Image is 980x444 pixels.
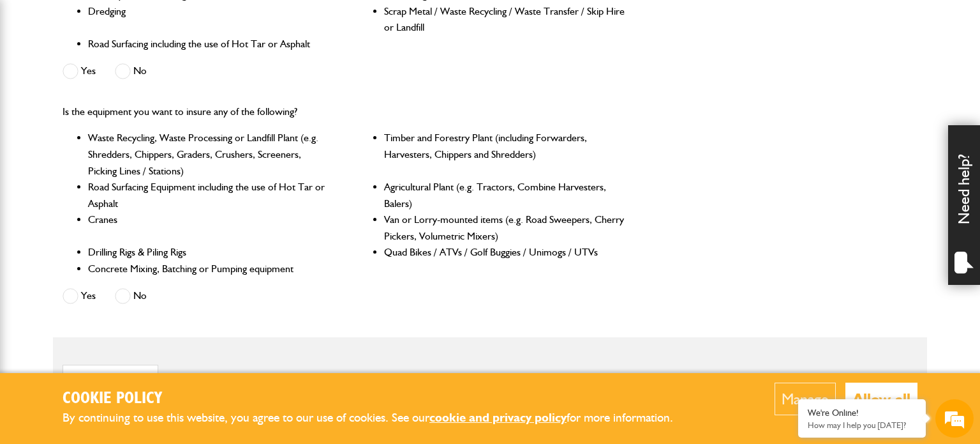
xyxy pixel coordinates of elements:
[115,288,147,304] label: No
[808,420,916,430] p: How may I help you today?
[17,194,233,222] input: Enter your phone number
[17,231,233,337] textarea: Type your message and hit 'Enter'
[88,211,330,244] li: Cranes
[384,179,626,211] li: Agricultural Plant (e.g. Tractors, Combine Harvesters, Balers)
[63,63,96,79] label: Yes
[808,408,916,418] div: We're Online!
[845,383,917,415] button: Allow all
[22,71,54,89] img: d_20077148190_company_1631870298795_20077148190
[384,244,626,261] li: Quad Bikes / ATVs / Golf Buggies / Unimogs / UTVs
[63,288,96,304] label: Yes
[384,211,626,244] li: Van or Lorry-mounted items (e.g. Road Sweepers, Cherry Pickers, Volumetric Mixers)
[429,410,567,425] a: cookie and privacy policy
[88,179,330,211] li: Road Surfacing Equipment including the use of Hot Tar or Asphalt
[63,103,626,120] p: Is the equipment you want to insure any of the following?
[88,261,330,277] li: Concrete Mixing, Batching or Pumping equipment
[88,130,330,179] li: Waste Recycling, Waste Processing or Landfill Plant (e.g. Shredders, Chippers, Graders, Crushers,...
[88,244,330,261] li: Drilling Rigs & Piling Rigs
[209,6,240,37] div: Minimize live chat window
[63,389,694,409] h2: Cookie Policy
[384,130,626,179] li: Timber and Forestry Plant (including Forwarders, Harvesters, Chippers and Shredders)
[384,3,626,36] li: Scrap Metal / Waste Recycling / Waste Transfer / Skip Hire or Landfill
[115,63,147,79] label: No
[174,348,232,365] em: Start Chat
[88,3,330,36] li: Dredging
[775,383,836,415] button: Manage
[948,125,980,285] div: Need help?
[66,72,214,88] div: Chat with us now
[17,156,233,184] input: Enter your email address
[88,36,330,52] li: Road Surfacing including the use of Hot Tar or Asphalt
[17,118,233,146] input: Enter your last name
[63,408,694,428] p: By continuing to use this website, you agree to our use of cookies. See our for more information.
